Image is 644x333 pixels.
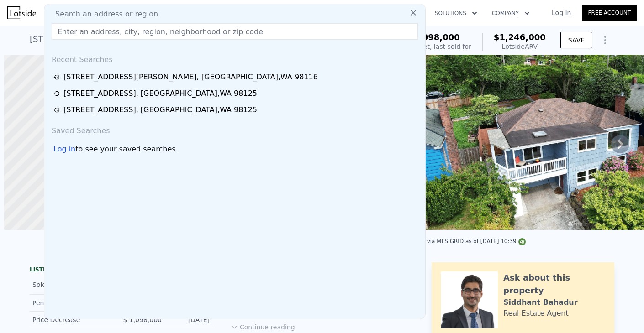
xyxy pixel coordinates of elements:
button: Continue reading [231,323,295,332]
span: Search an address or region [48,9,158,20]
a: [STREET_ADDRESS], [GEOGRAPHIC_DATA],WA 98125 [53,88,419,99]
div: Saved Searches [48,118,422,140]
div: [STREET_ADDRESS] , [GEOGRAPHIC_DATA] , WA 98125 [63,88,257,99]
div: [STREET_ADDRESS][PERSON_NAME] , [GEOGRAPHIC_DATA] , WA 98116 [30,33,318,46]
a: Free Account [582,5,637,21]
div: Lotside ARV [494,42,546,51]
div: Sold [32,279,114,291]
input: Enter an address, city, region, neighborhood or zip code [52,23,418,40]
div: Off Market, last sold for [396,42,471,51]
div: [STREET_ADDRESS] , [GEOGRAPHIC_DATA] , WA 98125 [63,104,257,115]
span: to see your saved searches. [75,144,178,155]
div: Siddhant Bahadur [503,297,578,308]
a: [STREET_ADDRESS][PERSON_NAME], [GEOGRAPHIC_DATA],WA 98116 [53,72,419,83]
div: Ask about this property [503,271,605,297]
button: Show Options [596,31,614,49]
span: $1,098,000 [408,32,460,42]
div: Log in [53,144,75,155]
span: $1,246,000 [494,32,546,42]
a: Log In [541,8,582,17]
div: Real Estate Agent [503,308,569,319]
div: Price Decrease [32,315,114,324]
span: $ 1,098,000 [123,316,162,323]
button: Company [485,5,537,21]
button: SAVE [560,32,592,48]
div: LISTING & SALE HISTORY [30,266,212,275]
div: Pending [32,298,114,307]
button: Solutions [428,5,485,21]
div: Recent Searches [48,47,422,69]
div: [STREET_ADDRESS][PERSON_NAME] , [GEOGRAPHIC_DATA] , WA 98116 [63,72,318,83]
img: NWMLS Logo [518,238,526,245]
div: [DATE] [169,315,210,324]
a: [STREET_ADDRESS], [GEOGRAPHIC_DATA],WA 98125 [53,104,419,115]
img: Lotside [7,6,36,19]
